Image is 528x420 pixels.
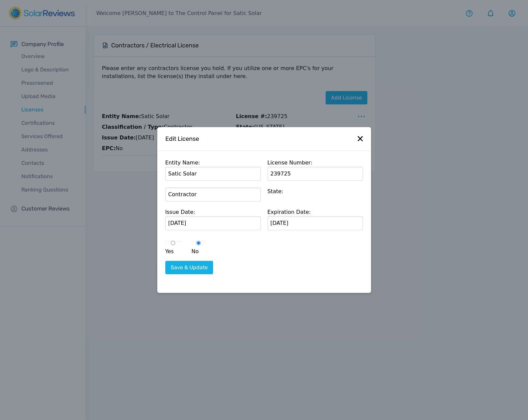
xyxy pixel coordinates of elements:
[165,209,261,226] label: Issue Date:
[165,159,261,177] label: Entity Name:
[268,159,363,177] label: License Number:
[268,167,363,181] input: License Number:
[268,188,284,194] label: State:
[268,209,363,226] label: Expiration Date:
[191,248,199,255] label: No
[268,216,363,230] input: Expiration Date:
[165,167,261,181] input: Entity Name:
[165,187,261,201] input: License Type
[165,216,261,230] input: Issue Date:
[165,248,174,255] label: Yes
[165,261,213,274] button: Save & Update
[165,135,199,143] h5: Edit License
